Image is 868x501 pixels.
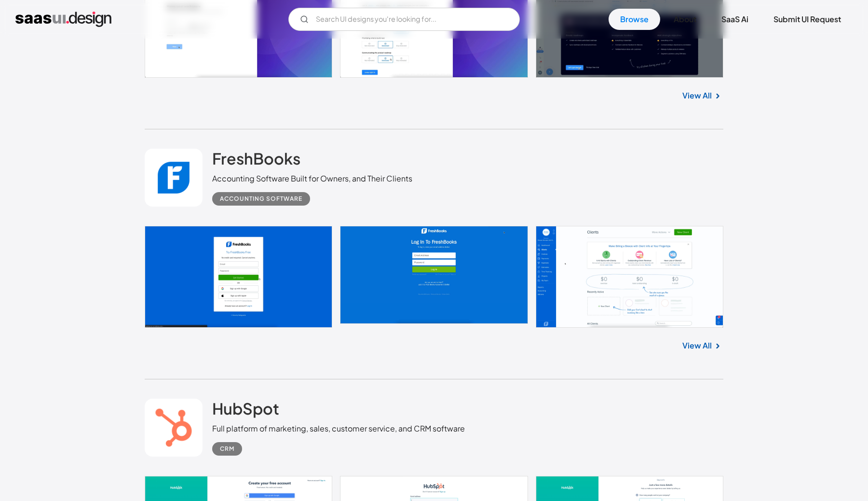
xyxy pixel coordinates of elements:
input: Search UI designs you're looking for... [288,8,520,31]
a: About [662,9,708,30]
div: Full platform of marketing, sales, customer service, and CRM software [212,423,465,434]
a: FreshBooks [212,149,300,173]
a: home [15,12,111,27]
a: Submit UI Request [762,9,853,30]
div: Accounting Software [220,193,302,205]
div: Accounting Software Built for Owners, and Their Clients [212,173,412,184]
form: Email Form [288,8,520,31]
h2: FreshBooks [212,149,300,168]
a: SaaS Ai [710,9,760,30]
a: View All [682,340,712,351]
a: HubSpot [212,399,279,423]
h2: HubSpot [212,399,279,418]
a: Browse [609,9,660,30]
a: View All [682,90,712,101]
div: CRM [220,443,234,455]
